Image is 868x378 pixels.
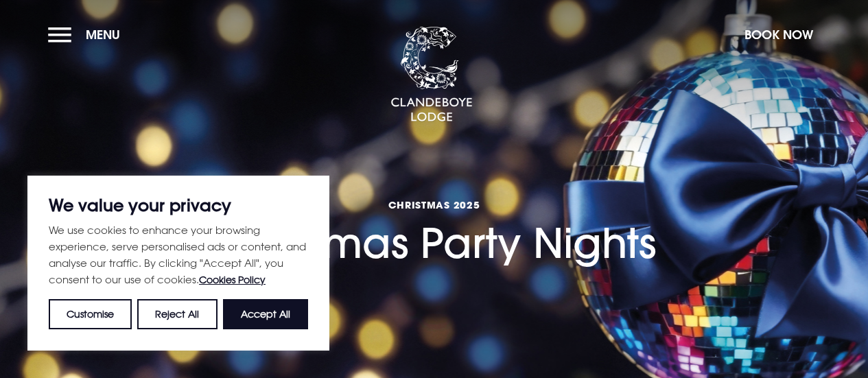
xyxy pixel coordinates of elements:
button: Book Now [738,20,820,49]
img: Clandeboye Lodge [390,27,473,123]
p: We value your privacy [49,197,308,213]
a: Cookies Policy [199,274,266,285]
span: Menu [86,27,120,43]
button: Reject All [137,299,217,329]
div: We value your privacy [27,176,329,351]
button: Menu [48,20,127,49]
button: Accept All [223,299,308,329]
h1: Christmas Party Nights [212,151,656,268]
p: We use cookies to enhance your browsing experience, serve personalised ads or content, and analys... [49,222,308,288]
button: Customise [49,299,132,329]
span: Christmas 2025 [212,198,656,211]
